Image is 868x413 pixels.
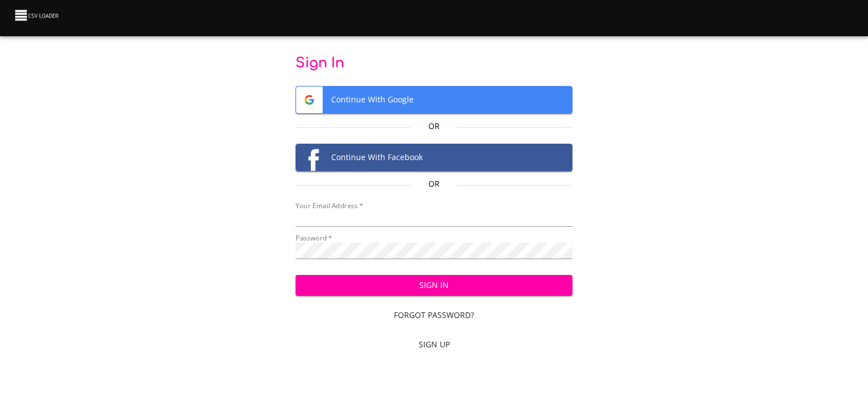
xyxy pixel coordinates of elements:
span: Continue With Facebook [296,144,572,171]
p: Or [411,121,457,132]
button: Sign In [296,275,573,296]
span: Continue With Google [296,87,572,113]
p: Or [411,178,457,190]
label: Password [296,235,332,242]
a: Forgot Password? [296,305,573,326]
label: Your Email Address [296,203,363,209]
img: CSV Loader [14,7,61,23]
span: Sign Up [300,338,568,352]
span: Sign In [305,278,564,292]
p: Sign In [296,54,573,72]
img: Facebook logo [296,144,323,171]
button: Facebook logoContinue With Facebook [296,144,573,171]
button: Google logoContinue With Google [296,86,573,114]
a: Sign Up [296,334,573,355]
img: Google logo [296,87,323,113]
span: Forgot Password? [300,308,568,322]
